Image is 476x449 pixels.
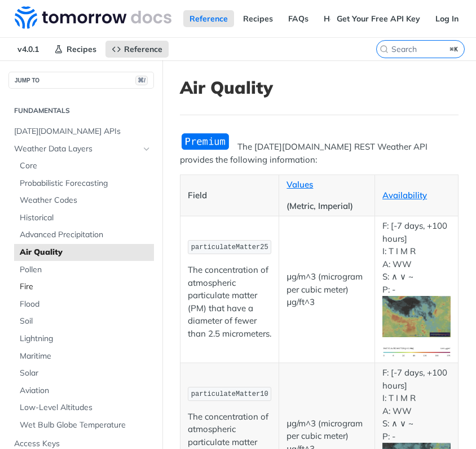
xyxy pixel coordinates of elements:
[188,264,271,340] p: The concentration of atmospheric particulate matter (PM) that have a diameter of fewer than 2.5 m...
[14,261,154,278] a: Pollen
[142,145,151,154] button: Hide subpages for Weather Data Layers
[180,141,459,166] p: The [DATE][DOMAIN_NAME] REST Weather API provides the following information:
[20,178,151,189] span: Probabilistic Forecasting
[191,243,268,251] span: particulateMatter25
[20,333,151,345] span: Lightning
[447,43,461,55] kbd: ⌘K
[14,192,154,209] a: Weather Codes
[318,10,376,27] a: Help Center
[429,10,465,27] a: Log In
[382,311,451,321] span: Expand image
[14,226,154,243] a: Advanced Precipitation
[237,10,279,27] a: Recipes
[20,229,151,241] span: Advanced Precipitation
[20,247,151,258] span: Air Quality
[8,72,154,89] button: JUMP TO⌘/
[287,200,367,213] p: (Metric, Imperial)
[14,244,154,261] a: Air Quality
[124,44,162,54] span: Reference
[287,271,367,309] p: μg/m^3 (microgram per cubic meter) μg/ft^3
[14,313,154,330] a: Soil
[382,346,451,359] img: pm25
[20,385,151,396] span: Aviation
[382,346,451,357] span: Expand image
[8,106,154,116] h2: Fundamentals
[11,41,45,58] span: v4.0.1
[14,296,154,313] a: Flood
[330,10,426,27] a: Get Your Free API Key
[14,210,154,226] a: Historical
[135,76,148,85] span: ⌘/
[20,264,151,276] span: Pollen
[14,382,154,399] a: Aviation
[48,41,103,58] a: Recipes
[20,402,151,413] span: Low-Level Altitudes
[14,417,154,434] a: Wet Bulb Globe Temperature
[382,296,451,337] img: pm25
[14,399,154,416] a: Low-Level Altitudes
[20,281,151,293] span: Fire
[14,158,154,175] a: Core
[15,6,171,29] img: Tomorrow.io Weather API Docs
[382,220,451,337] p: F: [-7 days, +100 hours] I: T I M R A: WW S: ∧ ∨ ~ P: -
[183,10,234,27] a: Reference
[20,195,151,206] span: Weather Codes
[287,179,313,190] a: Values
[20,368,151,379] span: Solar
[382,190,427,200] a: Availability
[20,212,151,224] span: Historical
[14,330,154,347] a: Lightning
[20,299,151,310] span: Flood
[14,126,151,137] span: [DATE][DOMAIN_NAME] APIs
[14,278,154,295] a: Fire
[8,123,154,140] a: [DATE][DOMAIN_NAME] APIs
[282,10,315,27] a: FAQs
[20,420,151,431] span: Wet Bulb Globe Temperature
[14,365,154,382] a: Solar
[67,44,96,54] span: Recipes
[105,41,169,58] a: Reference
[180,77,459,98] h1: Air Quality
[14,143,139,155] span: Weather Data Layers
[380,45,389,54] svg: Search
[14,175,154,192] a: Probabilistic Forecasting
[188,189,271,202] p: Field
[14,348,154,365] a: Maritime
[191,390,268,398] span: particulateMatter10
[8,141,154,158] a: Weather Data LayersHide subpages for Weather Data Layers
[20,351,151,362] span: Maritime
[20,316,151,327] span: Soil
[20,160,151,172] span: Core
